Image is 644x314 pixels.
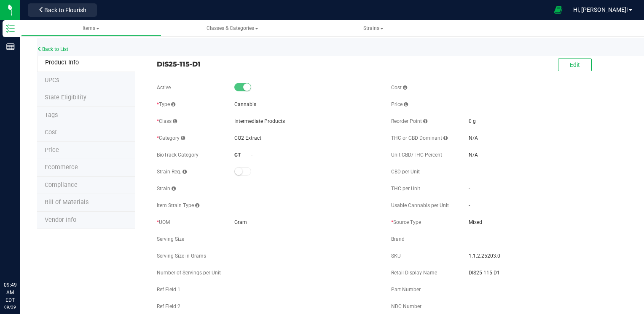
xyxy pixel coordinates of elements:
[83,25,99,31] span: Items
[157,270,221,276] span: Number of Servings per Unit
[391,219,421,225] span: Source Type
[157,118,177,124] span: Class
[157,303,180,309] span: Ref Field 2
[45,112,58,119] span: Tag
[234,101,256,107] span: Cannabis
[25,245,35,255] iframe: Resource center unread badge
[469,135,478,141] span: N/A
[469,218,613,226] span: Mixed
[251,152,252,158] span: -
[234,118,285,124] span: Intermediate Products
[570,61,580,68] span: Edit
[558,59,592,71] button: Edit
[391,253,401,259] span: SKU
[549,2,568,18] span: Open Ecommerce Menu
[157,101,175,107] span: Type
[45,164,78,171] span: Ecommerce
[8,247,34,272] iframe: Resource center
[469,152,478,158] span: N/A
[391,236,405,242] span: Brand
[45,181,78,189] span: Compliance
[28,3,97,17] button: Back to Flourish
[391,85,407,90] span: Cost
[4,281,16,304] p: 09:49 AM EDT
[234,135,261,141] span: CO2 Extract
[4,304,16,310] p: 09/29
[157,169,187,175] span: Strain Req.
[157,85,171,90] span: Active
[469,118,476,124] span: 0 g
[45,77,59,84] span: Tag
[391,270,437,276] span: Retail Display Name
[234,219,247,225] span: Gram
[157,236,184,242] span: Serving Size
[6,43,15,51] inline-svg: Reports
[45,129,57,136] span: Cost
[45,94,86,101] span: Tag
[157,202,199,208] span: Item Strain Type
[391,101,408,107] span: Price
[234,151,251,159] div: CT
[573,6,628,13] span: Hi, [PERSON_NAME]!
[157,253,206,259] span: Serving Size in Grams
[157,135,185,141] span: Category
[45,216,76,224] span: Vendor Info
[391,152,442,158] span: Unit CBD/THC Percent
[391,186,420,192] span: THC per Unit
[45,59,79,66] span: Product Info
[37,46,68,52] a: Back to List
[45,199,89,206] span: Bill of Materials
[391,303,421,309] span: NDC Number
[469,269,613,277] span: DIS25-115-D1
[391,135,448,141] span: THC or CBD Dominant
[469,202,470,208] span: -
[157,186,176,192] span: Strain
[469,169,470,175] span: -
[363,25,384,31] span: Strains
[391,169,420,175] span: CBD per Unit
[469,186,470,192] span: -
[157,59,378,69] span: DIS25-115-D1
[45,146,59,154] span: Price
[391,202,449,208] span: Usable Cannabis per Unit
[6,24,15,33] inline-svg: Inventory
[207,25,258,31] span: Classes & Categories
[157,287,180,293] span: Ref Field 1
[157,219,170,225] span: UOM
[44,7,86,13] span: Back to Flourish
[469,252,613,260] span: 1.1.2.25203.0
[391,287,421,293] span: Part Number
[391,118,427,124] span: Reorder Point
[157,152,199,158] span: BioTrack Category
